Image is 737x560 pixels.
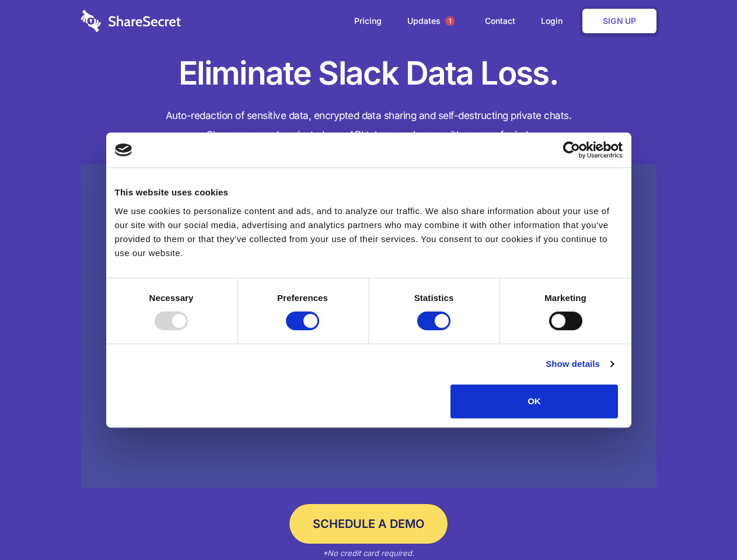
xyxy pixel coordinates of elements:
a: Login [529,3,580,39]
strong: Marketing [544,293,586,303]
span: 1 [445,16,455,26]
button: OK [450,384,618,418]
h4: Auto-redaction of sensitive data, encrypted data sharing and self-destructing private chats. Shar... [81,106,656,145]
h1: Eliminate Slack Data Loss. [81,52,656,94]
a: Wistia video thumbnail [81,164,656,488]
a: Sign Up [582,9,656,33]
div: This website uses cookies [115,185,623,199]
div: We use cookies to personalize content and ads, and to analyze our traffic. We also share informat... [115,204,623,260]
a: Schedule a Demo [289,504,448,544]
a: Pricing [343,3,393,39]
strong: Necessary [149,293,194,303]
strong: Preferences [277,293,328,303]
img: logo-wordmark-white-trans-d4663122ce5f474addd5e946df7df03e33cb6a1c49d2221995e7729f52c070b2.svg [81,10,181,32]
a: Contact [473,3,527,39]
a: Usercentrics Cookiebot - opens in a new window [521,141,623,159]
a: Show details [546,357,613,371]
img: logo [115,143,132,156]
strong: Statistics [414,293,454,303]
em: *No credit card required. [323,548,414,558]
